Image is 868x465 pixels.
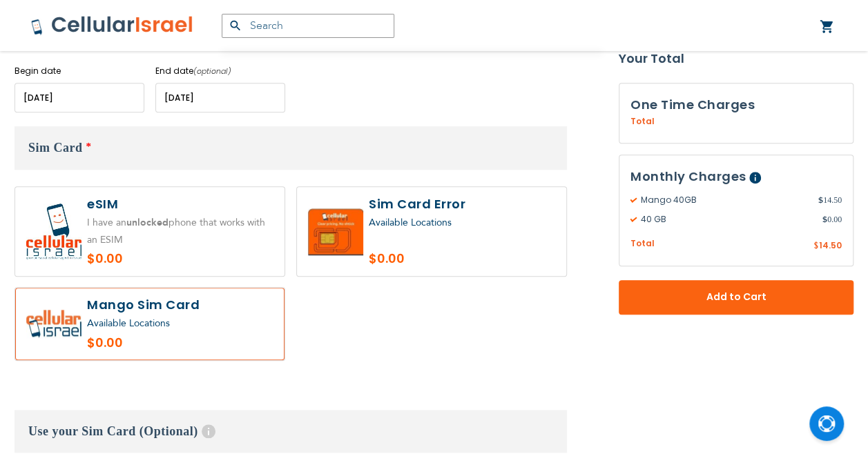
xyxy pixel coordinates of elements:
a: Available Locations [369,216,452,229]
span: Mango 40GB [630,194,818,206]
button: Add to Cart [619,280,853,315]
i: (optional) [193,66,231,77]
span: 40 GB [630,213,822,226]
span: 0.00 [822,213,842,226]
span: Total [630,237,655,250]
h3: One Time Charges [630,95,842,115]
span: $ [822,213,827,226]
span: $ [813,240,819,253]
input: MM/DD/YYYY [15,83,144,112]
span: 14.50 [818,194,842,206]
strong: Your Total [619,48,853,69]
a: Available Locations [87,317,170,330]
span: Help [749,172,761,184]
span: Add to Cart [664,290,808,304]
input: Search [222,14,394,38]
span: Monthly Charges [630,168,746,185]
span: 14.50 [819,239,842,251]
h3: Use your Sim Card (Optional) [15,410,567,453]
label: End date [155,65,285,77]
label: Begin date [15,65,144,77]
span: $ [818,194,823,206]
span: Total [630,115,655,128]
input: MM/DD/YYYY [155,83,285,112]
img: Cellular Israel [30,15,194,36]
span: Help [202,424,215,438]
span: Sim Card [28,141,83,155]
